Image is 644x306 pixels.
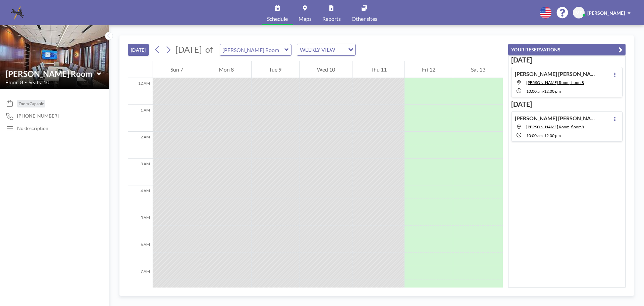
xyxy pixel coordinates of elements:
[128,105,153,132] div: 1 AM
[220,44,284,55] input: McGhee Room
[267,16,288,21] span: Schedule
[29,79,49,86] span: Seats: 10
[128,44,149,56] button: [DATE]
[25,80,27,85] span: •
[544,89,561,94] span: 12:00 PM
[405,61,453,78] div: Fri 12
[128,159,153,185] div: 3 AM
[352,16,377,21] span: Other sites
[508,44,626,55] button: YOUR RESERVATIONS
[526,133,543,138] span: 10:00 AM
[299,16,312,21] span: Maps
[128,185,153,212] div: 4 AM
[526,80,584,85] span: McGhee Room, floor: 8
[515,115,599,122] h4: [PERSON_NAME] [PERSON_NAME] Pl NOD of Def KGD/BBJ
[17,113,59,119] span: [PHONE_NUMBER]
[297,44,355,55] div: Search for option
[205,44,213,55] span: of
[299,45,336,54] span: WEEKLY VIEW
[526,124,584,129] span: McGhee Room, floor: 8
[17,125,48,131] div: No description
[543,133,544,138] span: -
[128,78,153,105] div: 12 AM
[526,89,543,94] span: 10:00 AM
[543,89,544,94] span: -
[5,79,23,86] span: Floor: 8
[128,212,153,239] div: 5 AM
[252,61,299,78] div: Tue 9
[128,132,153,159] div: 2 AM
[353,61,404,78] div: Thu 11
[337,45,344,54] input: Search for option
[575,10,583,16] span: MP
[300,61,353,78] div: Wed 10
[511,56,623,64] h3: [DATE]
[544,133,561,138] span: 12:00 PM
[175,44,202,54] span: [DATE]
[515,71,599,77] h4: [PERSON_NAME] [PERSON_NAME] 30b6 Depo KGD/BBJ
[587,10,625,16] span: [PERSON_NAME]
[18,101,44,106] span: Zoom Capable
[128,239,153,266] div: 6 AM
[511,100,623,108] h3: [DATE]
[322,16,341,21] span: Reports
[11,6,24,19] img: organization-logo
[201,61,252,78] div: Mon 8
[6,69,97,79] input: McGhee Room
[453,61,503,78] div: Sat 13
[128,266,153,293] div: 7 AM
[153,61,201,78] div: Sun 7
